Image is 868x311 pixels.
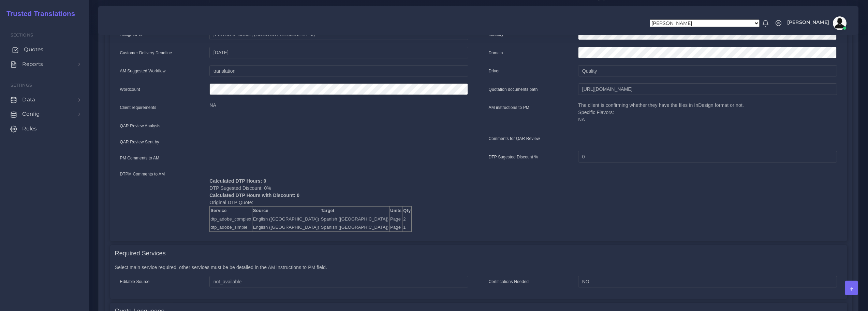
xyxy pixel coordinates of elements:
[252,215,320,223] td: English ([GEOGRAPHIC_DATA])
[320,207,389,215] th: Target
[578,102,837,123] p: The client is confirming whether they have the files in InDesign format or not. Specific Flavors: NA
[489,279,529,285] label: Certifications Needed
[320,223,389,232] td: Spanish ([GEOGRAPHIC_DATA])
[11,83,32,88] span: Settings
[389,207,402,215] th: Units
[210,215,252,223] td: dtp_adobe_complex
[24,46,43,53] span: Quotes
[120,50,172,56] label: Customer Delivery Deadline
[120,279,150,285] label: Editable Source
[115,250,166,257] h4: Required Services
[833,16,847,30] img: avatar
[5,122,84,136] a: Roles
[252,207,320,215] th: Source
[115,264,842,271] p: Select main service required, other services must be be detailed in the AM instructions to PM field.
[22,110,40,118] span: Config
[2,10,75,18] h2: Trusted Translations
[402,207,412,215] th: Qty
[252,223,320,232] td: English ([GEOGRAPHIC_DATA])
[489,136,540,142] label: Comments for QAR Review
[120,86,140,93] label: Wordcount
[489,50,503,56] label: Domain
[787,20,829,25] span: [PERSON_NAME]
[120,123,161,129] label: QAR Review Analysis
[120,68,166,74] label: AM Suggested Workflow
[489,68,500,74] label: Driver
[489,104,530,111] label: AM instructions to PM
[210,223,252,232] td: dtp_adobe_simple
[210,207,252,215] th: Service
[209,178,266,184] b: Calculated DTP Hours: 0
[22,125,37,132] span: Roles
[22,60,43,68] span: Reports
[389,215,402,223] td: Page
[120,139,159,145] label: QAR Review Sent by
[209,102,468,109] p: NA
[5,93,84,107] a: Data
[2,8,75,19] a: Trusted Translations
[5,42,84,57] a: Quotes
[389,223,402,232] td: Page
[22,96,35,103] span: Data
[402,215,412,223] td: 2
[204,170,473,232] div: DTP Sugested Discount: 0% Original DTP Quote:
[489,154,538,160] label: DTP Sugested Discount %
[489,86,538,93] label: Quotation documents path
[11,32,33,38] span: Sections
[120,104,157,111] label: Client requirements
[5,57,84,71] a: Reports
[120,155,160,161] label: PM Comments to AM
[5,107,84,121] a: Config
[784,16,849,30] a: [PERSON_NAME]avatar
[120,171,165,177] label: DTPM Comments to AM
[402,223,412,232] td: 1
[209,193,299,198] b: Calculated DTP Hours with Discount: 0
[320,215,389,223] td: Spanish ([GEOGRAPHIC_DATA])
